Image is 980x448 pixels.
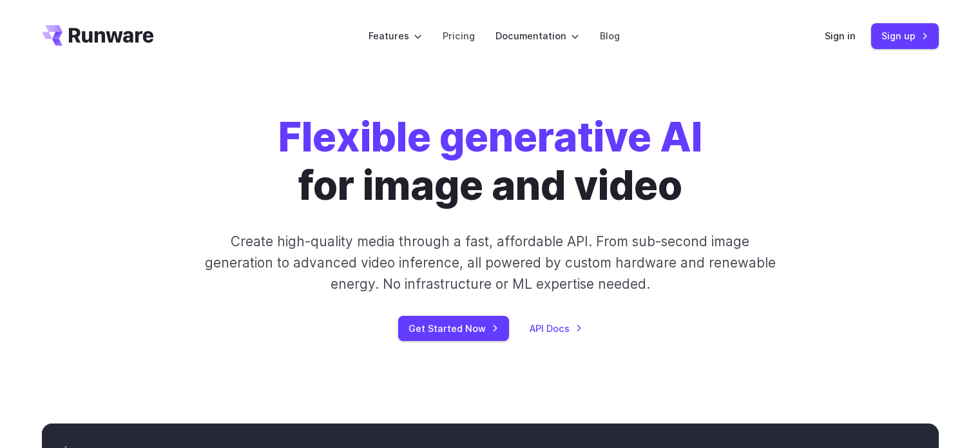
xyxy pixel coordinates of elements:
[443,28,475,43] a: Pricing
[278,113,702,161] strong: Flexible generative AI
[203,231,777,295] p: Create high-quality media through a fast, affordable API. From sub-second image generation to adv...
[530,321,582,336] a: API Docs
[278,113,702,210] h1: for image and video
[825,28,856,43] a: Sign in
[398,316,509,341] a: Get Started Now
[369,28,422,43] label: Features
[495,28,579,43] label: Documentation
[600,28,620,43] a: Blog
[42,25,154,46] a: Go to /
[871,23,939,48] a: Sign up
